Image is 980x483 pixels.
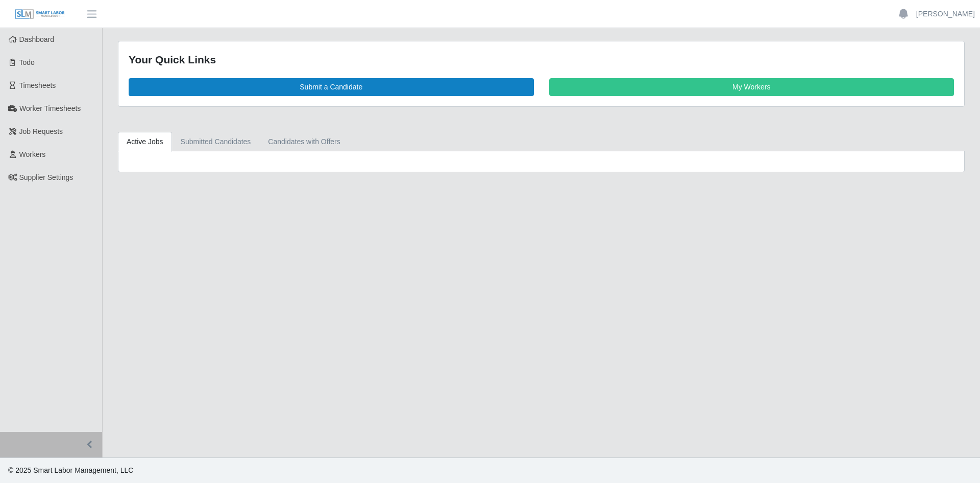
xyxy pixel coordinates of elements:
span: Supplier Settings [19,173,73,181]
a: My Workers [549,78,954,96]
a: Submitted Candidates [172,132,260,152]
span: Worker Timesheets [19,104,81,112]
a: [PERSON_NAME] [916,9,975,19]
a: Candidates with Offers [259,132,349,152]
a: Submit a Candidate [129,78,534,96]
span: Timesheets [19,81,56,89]
div: Your Quick Links [129,52,954,68]
span: Todo [19,58,35,66]
span: Dashboard [19,35,55,43]
span: Job Requests [19,127,63,135]
a: Active Jobs [118,132,172,152]
span: © 2025 Smart Labor Management, LLC [8,466,133,474]
span: Workers [19,150,46,158]
img: SLM Logo [14,9,65,20]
